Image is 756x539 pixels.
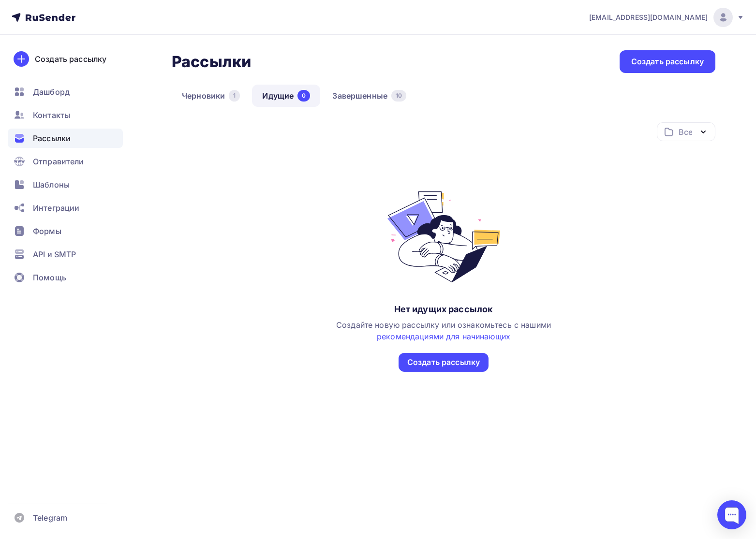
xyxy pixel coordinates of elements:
div: 0 [297,90,310,102]
a: Дашборд [8,82,123,102]
a: Черновики1 [172,85,250,107]
span: Контакты [33,109,70,121]
a: Формы [8,221,123,241]
h2: Рассылки [172,52,251,72]
span: Формы [33,225,61,237]
span: Помощь [33,272,66,283]
span: Рассылки [33,132,71,144]
div: Создать рассылку [407,357,480,368]
div: 1 [229,90,240,102]
a: Контакты [8,105,123,125]
div: 10 [391,90,406,102]
span: Шаблоны [33,179,70,190]
span: Отправители [33,156,84,167]
span: Дашборд [33,86,70,98]
a: Завершенные10 [322,85,416,107]
span: Telegram [33,512,67,524]
div: Все [679,126,692,138]
div: Создать рассылку [35,53,106,65]
div: Создать рассылку [631,56,704,67]
a: [EMAIL_ADDRESS][DOMAIN_NAME] [589,8,744,27]
a: Шаблоны [8,175,123,194]
div: Нет идущих рассылок [394,304,493,315]
button: Все [657,122,715,141]
a: рекомендациями для начинающих [377,332,510,341]
span: [EMAIL_ADDRESS][DOMAIN_NAME] [589,13,708,22]
span: Создайте новую рассылку или ознакомьтесь с нашими [336,320,551,341]
span: API и SMTP [33,248,76,260]
span: Интеграции [33,202,79,214]
a: Идущие0 [252,85,320,107]
a: Отправители [8,152,123,171]
a: Рассылки [8,129,123,148]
